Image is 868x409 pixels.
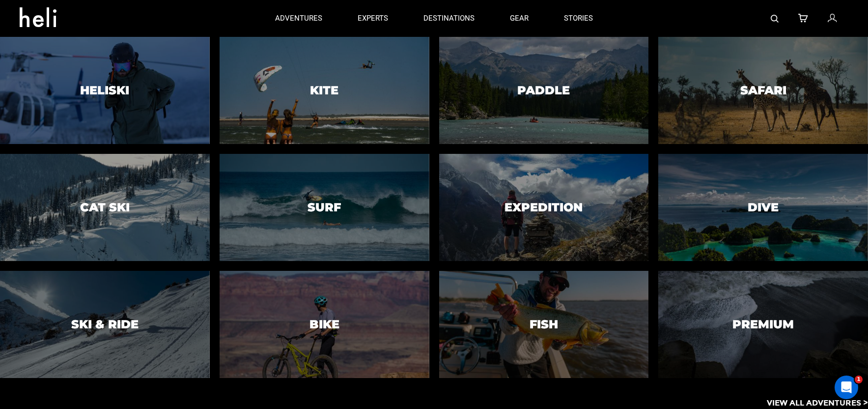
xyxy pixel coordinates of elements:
span: 1 [855,376,863,383]
p: adventures [275,13,322,24]
p: experts [358,13,388,24]
img: search-bar-icon.svg [771,15,779,23]
h3: Fish [530,318,558,331]
p: View All Adventures > [767,398,868,409]
h3: Cat Ski [80,201,130,214]
iframe: Intercom live chat [835,376,858,399]
h3: Paddle [517,84,570,97]
a: PremiumPremium image [658,271,868,378]
h3: Premium [732,318,794,331]
h3: Heliski [80,84,129,97]
h3: Safari [740,84,786,97]
h3: Expedition [504,201,583,214]
h3: Ski & Ride [71,318,139,331]
h3: Dive [748,201,779,214]
h3: Bike [309,318,339,331]
p: destinations [423,13,475,24]
h3: Surf [308,201,341,214]
h3: Kite [310,84,338,97]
